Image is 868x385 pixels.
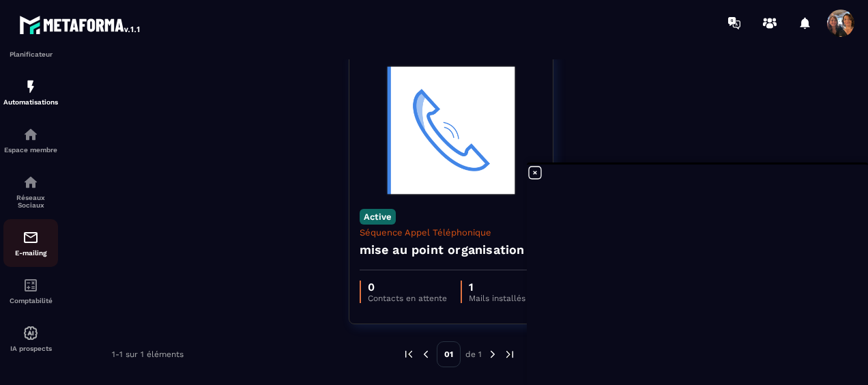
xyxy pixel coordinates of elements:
p: IA prospects [3,345,58,352]
p: de 1 [465,349,482,360]
p: Active [360,209,396,225]
p: Espace membre [3,146,58,154]
img: automations [23,325,39,341]
p: Comptabilité [3,297,58,304]
a: social-networksocial-networkRéseaux Sociaux [3,164,58,219]
img: automations [23,126,39,143]
p: 01 [437,341,461,367]
img: automations [23,79,39,95]
p: 1-1 sur 1 éléments [112,350,184,359]
p: 0 [368,281,447,294]
img: automation-background [360,62,542,199]
img: social-network [23,174,39,190]
img: next [504,348,516,360]
img: prev [403,348,415,360]
p: Séquence Appel Téléphonique [360,227,542,238]
img: logo [19,12,142,37]
p: Mails installés [469,294,525,303]
p: Automatisations [3,98,58,106]
a: emailemailE-mailing [3,219,58,267]
img: accountant [23,277,39,294]
p: E-mailing [3,249,58,257]
a: accountantaccountantComptabilité [3,267,58,315]
img: next [487,348,499,360]
p: Planificateur [3,51,58,58]
a: automationsautomationsEspace membre [3,116,58,164]
h4: mise au point organisation [360,240,525,259]
p: 1 [469,281,525,294]
p: Réseaux Sociaux [3,194,58,209]
p: Contacts en attente [368,294,447,303]
a: automationsautomationsAutomatisations [3,68,58,116]
img: prev [420,348,432,360]
img: email [23,229,39,246]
